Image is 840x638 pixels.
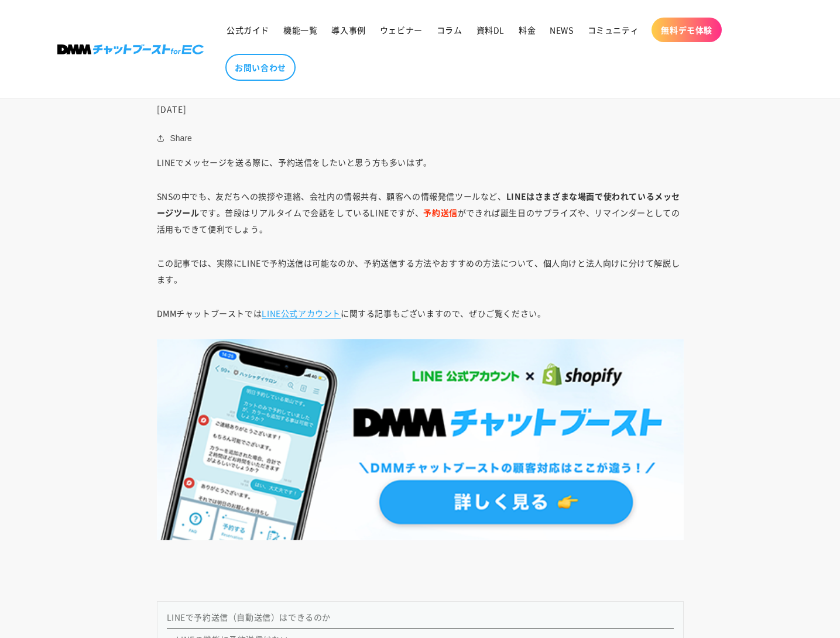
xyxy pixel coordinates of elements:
[373,18,430,42] a: ウェビナー
[225,54,296,81] a: お問い合わせ
[283,25,317,35] span: 機能一覧
[262,307,341,319] a: LINE公式アカウント
[588,25,639,35] span: コミュニティ
[167,611,331,623] a: LINEで予約送信（自動送信）はできるのか
[469,18,512,42] a: 資料DL
[661,25,712,35] span: 無料デモ体験
[581,18,646,42] a: コミュニティ
[57,44,204,54] img: 株式会社DMM Boost
[550,25,573,35] span: NEWS
[519,25,536,35] span: 料金
[157,255,684,287] p: この記事では、実際にLINEで予約送信は可能なのか、予約送信する方法やおすすめの方法について、個人向けと法人向けに分けて解説します。
[543,18,580,42] a: NEWS
[423,207,457,218] b: 予約送信
[430,18,469,42] a: コラム
[437,25,462,35] span: コラム
[220,18,276,42] a: 公式ガイド
[380,25,423,35] span: ウェビナー
[157,305,684,321] p: DMMチャットブーストでは に関する記事もございますので、ぜひご覧ください。
[324,18,372,42] a: 導入事例
[157,188,684,237] p: SNSの中でも、友だちへの挨拶や連絡、会社内の情報共有、顧客への情報発信ツールなど、 です。普段はリアルタイムで会話をしているLINEですが、 ができれば誕生日のサプライズや、リマインダーとして...
[157,154,684,170] p: LINEでメッセージを送る際に、予約送信をしたいと思う方も多いはず。
[652,18,722,42] a: 無料デモ体験
[331,25,365,35] span: 導入事例
[157,339,684,540] img: DMMチャットブーストforEC
[235,62,286,73] span: お問い合わせ
[227,25,269,35] span: 公式ガイド
[157,131,196,145] button: Share
[276,18,324,42] a: 機能一覧
[157,103,187,115] time: [DATE]
[512,18,543,42] a: 料金
[476,25,505,35] span: 資料DL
